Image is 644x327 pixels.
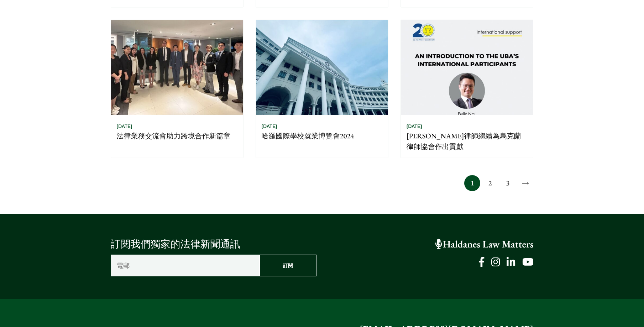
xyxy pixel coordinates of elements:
input: 訂閱 [260,255,316,276]
time: [DATE] [262,123,277,129]
nav: Posts pagination [111,175,534,191]
time: [DATE] [117,123,132,129]
img: Harrow International School Hong Kong [256,20,388,115]
a: 2 [482,175,498,191]
p: 法律業務交流會助力跨境合作新篇章 [117,131,237,141]
p: 哈羅國際學校就業博覽會2024 [262,131,382,141]
a: Haldanes Law Matters [435,238,534,251]
input: 電郵 [111,255,260,276]
a: Harrow International School Hong Kong [DATE] 哈羅國際學校就業博覽會2024 [256,20,388,158]
p: 訂閱我們獨家的法律新聞通訊 [111,237,316,252]
a: → [518,175,534,191]
time: [DATE] [407,123,422,129]
span: 1 [464,175,480,191]
a: [DATE] 法律業務交流會助力跨境合作新篇章 [111,20,244,158]
a: 3 [500,175,516,191]
p: [PERSON_NAME]律師繼續為烏克蘭律師協會作出貢獻 [407,131,527,152]
a: [DATE] [PERSON_NAME]律師繼續為烏克蘭律師協會作出貢獻 [400,20,533,158]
